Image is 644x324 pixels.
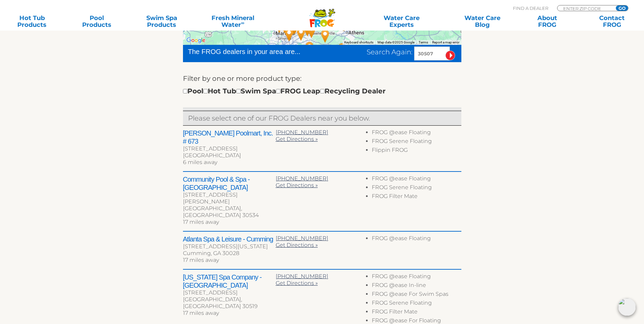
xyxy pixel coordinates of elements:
[372,291,461,300] li: FROG @ease For Swim Spas
[185,36,207,45] img: Google
[7,15,57,28] a: Hot TubProducts
[302,39,317,57] div: Leslie's Poolmart, Inc. # 762 - 45 miles away.
[276,136,318,142] a: Get Directions »
[587,15,637,28] a: ContactFROG
[618,298,636,316] img: openIcon
[334,40,350,59] div: Southern Spa & Patio - 48 miles away.
[419,40,428,44] a: Terms
[185,36,207,45] a: Open this area in Google Maps (opens a new window)
[378,40,415,44] span: Map data ©2025 Google
[183,219,219,225] span: 17 miles away
[241,20,244,25] sup: ∞
[457,15,508,28] a: Water CareBlog
[281,25,297,44] div: Leslie's Poolmart Inc # 697 - 43 miles away.
[317,27,333,45] div: Sharp Pools & Spas - Monroe - 32 miles away.
[372,308,461,317] li: FROG Filter Mate
[183,257,219,263] span: 17 miles away
[361,15,443,28] a: Water CareExperts
[372,129,461,138] li: FROG @ease Floating
[372,282,461,291] li: FROG @ease In-line
[183,192,276,205] div: [STREET_ADDRESS][PERSON_NAME]
[276,182,318,188] a: Get Directions »
[276,235,328,241] a: [PHONE_NUMBER]
[276,273,328,280] a: [PHONE_NUMBER]
[72,15,122,28] a: PoolProducts
[276,175,328,182] a: [PHONE_NUMBER]
[563,5,608,11] input: Zip Code Form
[372,235,461,244] li: FROG @ease Floating
[276,129,328,136] a: [PHONE_NUMBER]
[445,51,455,60] input: Submit
[432,40,459,44] a: Report a map error
[183,235,276,243] h2: Atlanta Spa & Leisure - Cumming
[188,47,325,57] div: The FROG dealers in your area are...
[616,5,628,11] input: GO
[183,145,276,152] div: [STREET_ADDRESS]
[183,273,276,289] h2: [US_STATE] Spa Company - [GEOGRAPHIC_DATA]
[183,296,276,310] div: [GEOGRAPHIC_DATA], [GEOGRAPHIC_DATA] 30519
[183,289,276,296] div: [STREET_ADDRESS]
[372,138,461,147] li: FROG Serene Floating
[183,152,276,159] div: [GEOGRAPHIC_DATA]
[372,147,461,156] li: Flippin FROG
[372,193,461,202] li: FROG Filter Mate
[522,15,572,28] a: AboutFROG
[344,40,373,45] button: Keyboard shortcuts
[136,15,187,28] a: Swim SpaProducts
[276,242,318,248] a: Get Directions »
[183,250,276,257] div: Cumming, GA 30028
[183,310,219,316] span: 17 miles away
[372,184,461,193] li: FROG Serene Floating
[372,300,461,308] li: FROG Serene Floating
[183,205,276,219] div: [GEOGRAPHIC_DATA], [GEOGRAPHIC_DATA] 30534
[201,15,264,28] a: Fresh MineralWater∞
[372,273,461,282] li: FROG @ease Floating
[513,5,548,11] p: Find A Dealer
[183,159,217,165] span: 6 miles away
[372,175,461,184] li: FROG @ease Floating
[183,73,301,84] label: Filter by one or more product type:
[183,86,386,96] div: Pool Hot Tub Swim Spa FROG Leap Recycling Dealer
[276,280,318,286] a: Get Directions »
[367,48,412,56] span: Search Again:
[183,129,276,145] h2: [PERSON_NAME] Poolmart, Inc. # 673
[183,175,276,192] h2: Community Pool & Spa - [GEOGRAPHIC_DATA]
[188,113,456,124] p: Please select one of our FROG Dealers near you below.
[183,243,276,250] div: [STREET_ADDRESS][US_STATE]
[293,25,309,43] div: Leslie's Poolmart, Inc. # 428 - 36 miles away.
